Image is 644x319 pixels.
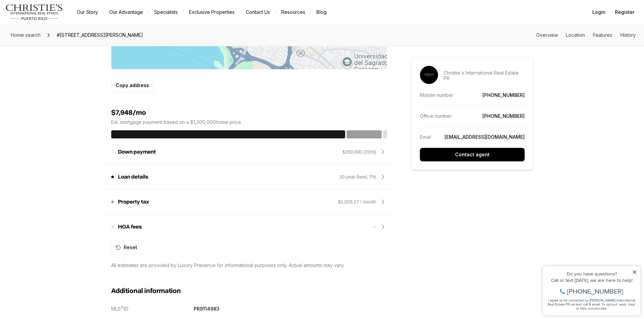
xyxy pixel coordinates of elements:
[592,9,605,15] span: Login
[8,42,96,54] span: I agree to be contacted by [PERSON_NAME] International Real Estate PR via text, call & email. To ...
[342,149,376,155] div: $260,000 (20%)
[116,245,137,250] div: Reset
[111,119,387,125] p: Est. mortgage payment based on a $1,300,000 home price.
[54,30,146,41] span: #[STREET_ADDRESS][PERSON_NAME]
[482,113,525,119] a: [PHONE_NUMBER]
[118,174,148,180] p: Loan details
[420,113,452,119] p: Office number
[615,9,635,15] span: Register
[118,149,156,155] p: Down payment
[111,306,128,312] p: MLS ID
[444,70,525,81] p: Christie's International Real Estate PR
[111,169,387,185] div: Loan details30-year fixed, 7%
[111,287,387,295] h3: Additional information
[536,32,558,38] a: Skip to: Overview
[111,78,153,92] button: Copy address
[420,148,525,161] button: Contact agent
[611,5,639,19] button: Register
[240,7,276,17] button: Contact Us
[118,199,149,205] p: Property tax
[373,223,376,230] div: --
[194,306,219,312] p: PR9114983
[276,7,311,17] a: Resources
[620,32,636,38] a: Skip to: History
[7,15,98,20] div: Do you have questions?
[311,7,332,17] a: Blog
[339,174,376,180] div: 30-year fixed, 7%
[28,32,84,38] span: [PHONE_NUMBER]
[71,7,103,17] a: Our Story
[104,7,148,17] a: Our Advantage
[111,219,387,235] div: HOA fees--
[455,152,490,157] p: Contact agent
[111,194,387,210] div: Property tax$1,029.17 / month
[445,134,525,140] a: [EMAIL_ADDRESS][DOMAIN_NAME]
[121,305,124,309] span: Ⓡ
[118,224,142,230] p: HOA fees
[536,32,636,38] nav: Page section menu
[338,198,376,205] div: $1,029.17 / month
[420,134,431,140] p: Email
[111,109,387,117] h4: $7,948/mo
[111,240,142,255] button: Reset
[482,92,525,98] a: [PHONE_NUMBER]
[7,22,98,26] div: Call or text [DATE], we are here to help!
[111,263,344,268] p: All estimates are provided by Luxury Presence for informational purposes only. Actual amounts may...
[8,30,43,41] a: Home search
[5,4,63,20] img: logo
[11,32,41,38] span: Home search
[116,83,149,88] p: Copy address
[566,32,585,38] a: Skip to: Location
[111,144,387,160] div: Down payment$260,000 (20%)
[149,7,183,17] a: Specialists
[420,92,453,98] p: Mobile number
[588,5,610,19] button: Login
[593,32,612,38] a: Skip to: Features
[184,7,240,17] a: Exclusive Properties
